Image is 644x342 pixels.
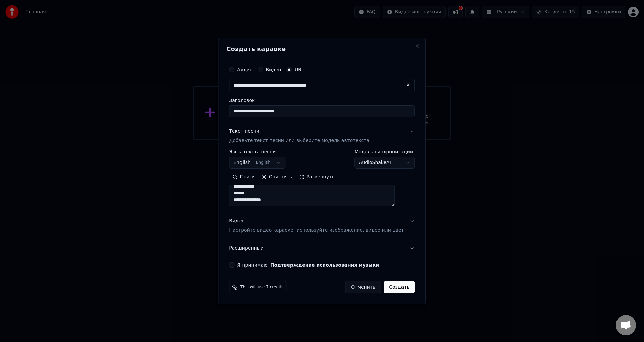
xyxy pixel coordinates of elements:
[229,172,258,183] button: Поиск
[258,172,296,183] button: Очистить
[229,98,415,103] label: Заголовок
[229,150,415,212] div: Текст песниДобавьте текст песни или выберите модель автотекста
[294,67,304,72] label: URL
[355,150,415,154] label: Модель синхронизации
[229,128,259,135] div: Текст песни
[229,123,415,150] button: Текст песниДобавьте текст песни или выберите модель автотекста
[229,150,285,154] label: Язык текста песни
[384,281,415,293] button: Создать
[270,263,379,267] button: Я принимаю
[237,67,252,72] label: Аудио
[266,67,281,72] label: Видео
[229,239,415,257] button: Расширенный
[229,227,404,234] p: Настройте видео караоке: используйте изображение, видео или цвет
[296,172,338,183] button: Развернуть
[229,138,369,144] p: Добавьте текст песни или выберите модель автотекста
[229,218,404,234] div: Видео
[240,284,283,290] span: This will use 7 credits
[226,46,417,52] h2: Создать караоке
[237,263,379,267] label: Я принимаю
[345,281,381,293] button: Отменить
[229,213,415,239] button: ВидеоНастройте видео караоке: используйте изображение, видео или цвет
